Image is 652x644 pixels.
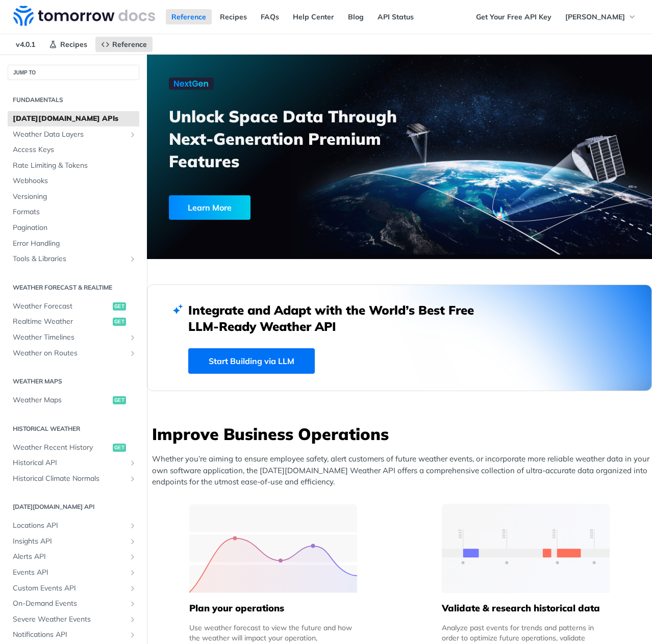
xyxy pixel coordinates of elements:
[470,9,557,24] a: Get Your Free API Key
[8,596,139,611] a: On-Demand EventsShow subpages for On-Demand Events
[442,504,610,593] img: 13d7ca0-group-496-2.svg
[13,614,126,625] span: Severe Weather Events
[129,522,137,530] button: Show subpages for Locations API
[13,239,137,249] span: Error Handling
[113,444,126,452] span: get
[169,78,214,90] img: NextGen
[13,317,110,327] span: Realtime Weather
[10,37,41,52] span: v4.0.1
[8,189,139,204] a: Versioning
[8,377,139,386] h2: Weather Maps
[169,105,411,172] h3: Unlock Space Data Through Next-Generation Premium Features
[13,348,126,358] span: Weather on Routes
[129,333,137,342] button: Show subpages for Weather Timelines
[13,599,126,609] span: On-Demand Events
[13,192,137,202] span: Versioning
[129,631,137,639] button: Show subpages for Notifications API
[113,302,126,311] span: get
[8,330,139,345] a: Weather TimelinesShow subpages for Weather Timelines
[560,9,642,24] button: [PERSON_NAME]
[13,254,126,264] span: Tools & Libraries
[129,584,137,593] button: Show subpages for Custom Events API
[129,475,137,483] button: Show subpages for Historical Climate Normals
[60,40,87,49] span: Recipes
[8,173,139,189] a: Webhooks
[13,145,137,155] span: Access Keys
[169,195,250,220] div: Learn More
[13,6,155,26] img: Tomorrow.io Weather API Docs
[189,602,358,614] h5: Plan your operations
[8,299,139,314] a: Weather Forecastget
[129,537,137,546] button: Show subpages for Insights API
[8,127,139,142] a: Weather Data LayersShow subpages for Weather Data Layers
[8,393,139,408] a: Weather Mapsget
[113,318,126,326] span: get
[189,504,358,593] img: 39565e8-group-4962x.svg
[188,302,489,334] h2: Integrate and Adapt with the World’s Best Free LLM-Ready Weather API
[152,453,652,488] p: Whether you’re aiming to ensure employee safety, alert customers of future weather events, or inc...
[13,332,126,343] span: Weather Timelines
[129,349,137,357] button: Show subpages for Weather on Routes
[8,471,139,486] a: Historical Climate NormalsShow subpages for Historical Climate Normals
[129,131,137,139] button: Show subpages for Weather Data Layers
[214,9,253,24] a: Recipes
[8,565,139,580] a: Events APIShow subpages for Events API
[13,207,137,217] span: Formats
[95,37,153,52] a: Reference
[8,534,139,549] a: Insights APIShow subpages for Insights API
[129,553,137,561] button: Show subpages for Alerts API
[287,9,340,24] a: Help Center
[8,236,139,251] a: Error Handling
[8,95,139,105] h2: Fundamentals
[129,600,137,608] button: Show subpages for On-Demand Events
[13,458,126,468] span: Historical API
[152,423,652,445] h3: Improve Business Operations
[169,195,362,220] a: Learn More
[13,223,137,233] span: Pagination
[188,348,315,374] a: Start Building via LLM
[442,602,610,614] h5: Validate & research historical data
[8,424,139,433] h2: Historical Weather
[8,204,139,220] a: Formats
[13,114,137,124] span: [DATE][DOMAIN_NAME] APIs
[8,518,139,533] a: Locations APIShow subpages for Locations API
[8,549,139,564] a: Alerts APIShow subpages for Alerts API
[129,459,137,467] button: Show subpages for Historical API
[8,346,139,361] a: Weather on RoutesShow subpages for Weather on Routes
[8,220,139,236] a: Pagination
[166,9,212,24] a: Reference
[8,502,139,511] h2: [DATE][DOMAIN_NAME] API
[8,111,139,126] a: [DATE][DOMAIN_NAME] APIs
[129,255,137,263] button: Show subpages for Tools & Libraries
[43,37,93,52] a: Recipes
[8,612,139,627] a: Severe Weather EventsShow subpages for Severe Weather Events
[8,283,139,292] h2: Weather Forecast & realtime
[13,568,126,578] span: Events API
[13,301,110,312] span: Weather Forecast
[13,583,126,594] span: Custom Events API
[8,581,139,596] a: Custom Events APIShow subpages for Custom Events API
[13,630,126,640] span: Notifications API
[13,176,137,186] span: Webhooks
[13,130,126,140] span: Weather Data Layers
[255,9,285,24] a: FAQs
[8,158,139,173] a: Rate Limiting & Tokens
[129,615,137,624] button: Show subpages for Severe Weather Events
[8,65,139,80] button: JUMP TO
[13,395,110,405] span: Weather Maps
[129,569,137,577] button: Show subpages for Events API
[8,627,139,642] a: Notifications APIShow subpages for Notifications API
[13,443,110,453] span: Weather Recent History
[13,474,126,484] span: Historical Climate Normals
[13,536,126,547] span: Insights API
[8,251,139,267] a: Tools & LibrariesShow subpages for Tools & Libraries
[113,396,126,404] span: get
[8,455,139,471] a: Historical APIShow subpages for Historical API
[565,12,625,21] span: [PERSON_NAME]
[342,9,369,24] a: Blog
[8,142,139,158] a: Access Keys
[112,40,147,49] span: Reference
[8,314,139,329] a: Realtime Weatherget
[13,161,137,171] span: Rate Limiting & Tokens
[13,521,126,531] span: Locations API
